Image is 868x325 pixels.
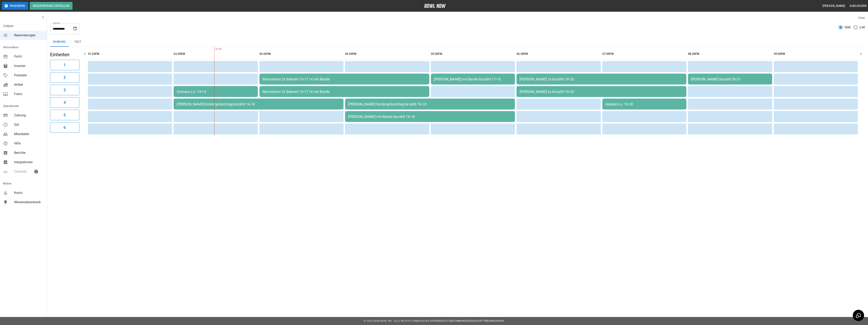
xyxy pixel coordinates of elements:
h6: 4 [64,99,66,106]
th: 05:00PM [431,48,515,60]
div: inventory tabs [50,37,865,47]
button: 3 [50,85,79,95]
div: [PERSON_NAME] mit Bande bezahlt 17-18 [434,77,512,81]
th: 01:00PM [88,48,172,60]
button: Choose date, selected date is 28. Sep. 2025 [71,25,79,33]
span: Produkte [14,73,44,78]
div: [PERSON_NAME] Kindergeburtstag bezahlt 16-18 [348,102,512,106]
button: Ausloggen [848,2,868,10]
h6: 1 [64,62,66,68]
th: 04:00PM [345,48,429,60]
button: 5 [50,110,79,120]
h6: 3 [64,87,66,93]
button: 6 [50,122,79,133]
div: Barnsteiner 2x Bahnen 15-17 1x mit Bande [263,77,426,81]
button: [PERSON_NAME] [821,2,846,10]
div: Gündal n.s. 19-20 [605,102,683,106]
span: Integrationen [14,160,44,165]
h6: 6 [64,124,66,131]
th: 06:00PM [516,48,601,60]
span: Wissensdatenbank [14,200,44,205]
span: List [860,25,865,30]
th: 02:00PM [174,48,258,60]
h6: 2 [64,74,66,81]
a: Geschäftsbedingungen [471,320,504,322]
button: Reservierung erstellen [30,2,73,10]
span: Inventar [14,64,44,68]
span: 16:55 [214,47,215,51]
span: Std [14,122,44,127]
div: Barnsteiner 2x Bahnen 15-17 1x mit Bande [263,90,426,94]
div: [PERSON_NAME] Kindergeburtstag bezahlt 14-16 [177,102,340,106]
div: [PERSON_NAME] bezahlt 20-21 [691,77,769,81]
table: sticky table [86,47,859,136]
button: test [69,37,87,47]
span: Konto [14,191,44,195]
span: Reservierungen [14,33,44,38]
img: logo [424,4,446,8]
th: 09:00PM [774,48,858,60]
span: Profil [14,54,44,59]
span: Berichte [14,150,44,155]
button: Pausieren [2,2,28,10]
a: Datenschutz-Bestimmungen [430,320,470,322]
div: [PERSON_NAME] 2x bezahlt 18-20 [520,77,683,81]
th: 08:00PM [688,48,772,60]
div: Gomara n.s. 14-15 [177,90,255,94]
span: Fotos [14,92,44,96]
div: [PERSON_NAME] mit Bande bezahlt 16-18 [348,115,512,119]
button: 2 [50,72,79,83]
button: 4 [50,97,79,108]
div: [PERSON_NAME] 2x bezahlt 18-20 [520,90,683,94]
th: 07:00PM [602,48,686,60]
button: 1 [50,60,79,70]
span: Grid [845,25,851,30]
h5: Einheiten [50,52,79,58]
span: Zahlung [14,113,44,118]
h6: 5 [64,112,66,118]
span: Mitarbeiter [14,132,44,136]
label: View [858,16,865,20]
span: Hilfe [14,141,44,146]
button: Bowling [50,37,69,47]
span: © 2022 BowlNow, Inc. Alle Rechte vorbehalten. [364,320,430,322]
span: Artikel [14,82,44,87]
th: 03:00PM [259,48,343,60]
